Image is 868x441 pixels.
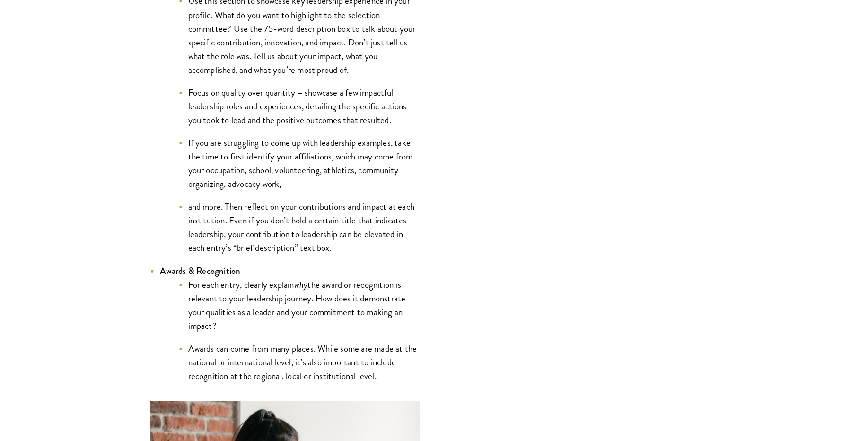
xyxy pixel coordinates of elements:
strong: Awards & Recognition [160,265,241,277]
li: and more. Then reflect on your contributions and impact at each institution. Even if you don’t ho... [179,200,420,255]
em: why [294,278,308,291]
li: If you are struggling to come up with leadership examples, take the time to first identify your a... [179,136,420,191]
li: For each entry, clearly explain the award or recognition is relevant to your leadership journey. ... [179,278,420,333]
li: Focus on quality over quantity – showcase a few impactful leadership roles and experiences, detai... [179,86,420,127]
li: Awards can come from many places. While some are made at the national or international level, it’... [179,342,420,383]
